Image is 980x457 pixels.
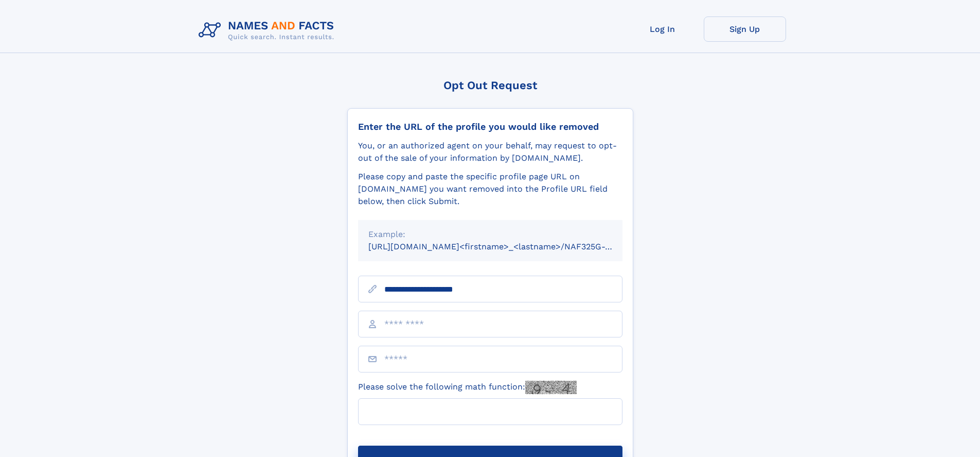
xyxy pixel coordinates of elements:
div: Please copy and paste the specific profile page URL on [DOMAIN_NAME] you want removed into the Pr... [358,171,622,208]
label: Please solve the following math function: [358,381,577,394]
div: Example: [368,228,612,241]
small: [URL][DOMAIN_NAME]<firstname>_<lastname>/NAF325G-xxxxxxxx [368,242,642,251]
div: Enter the URL of the profile you would like removed [358,121,622,132]
div: You, or an authorized agent on your behalf, may request to opt-out of the sale of your informatio... [358,140,622,164]
a: Sign Up [704,16,786,42]
a: Log In [621,16,704,42]
div: Opt Out Request [347,79,633,92]
img: Logo Names and Facts [194,16,343,44]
